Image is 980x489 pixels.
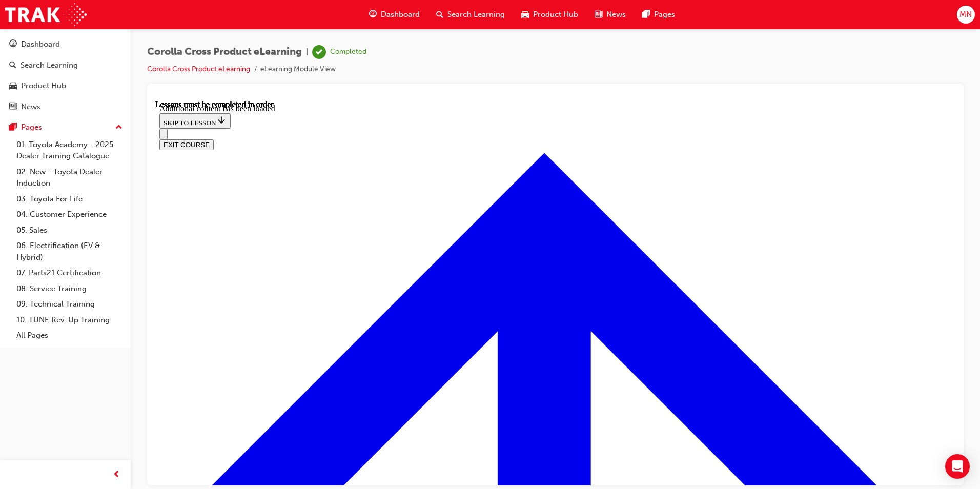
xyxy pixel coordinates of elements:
a: 08. Service Training [12,281,127,297]
span: guage-icon [369,8,377,21]
div: Dashboard [21,38,60,50]
span: news-icon [9,103,17,112]
span: search-icon [436,8,443,21]
button: EXIT COURSE [4,39,58,50]
span: News [606,9,626,21]
button: DashboardSearch LearningProduct HubNews [4,33,127,118]
a: car-iconProduct Hub [513,4,586,25]
span: Pages [654,9,675,21]
div: Completed [330,47,366,57]
button: SKIP TO LESSON [4,13,75,29]
div: Open Intercom Messenger [945,454,970,479]
button: Open navigation menu [4,29,12,39]
span: car-icon [521,8,529,21]
a: news-iconNews [586,4,634,25]
a: Corolla Cross Product eLearning [147,65,250,73]
a: 07. Parts21 Certification [12,265,127,281]
span: Dashboard [381,9,420,21]
div: Pages [21,121,42,133]
span: Search Learning [447,9,505,21]
a: pages-iconPages [634,4,683,25]
button: Pages [4,118,127,137]
a: News [4,97,127,116]
span: car-icon [9,81,17,91]
nav: Navigation menu [4,29,796,50]
a: 02. New - Toyota Dealer Induction [12,164,127,191]
img: Trak [5,3,87,26]
a: 04. Customer Experience [12,207,127,222]
span: prev-icon [113,468,120,481]
span: search-icon [9,61,16,70]
a: Search Learning [4,56,127,75]
a: Dashboard [4,35,127,54]
span: SKIP TO LESSON [8,19,71,27]
div: Search Learning [21,59,78,71]
span: pages-icon [642,8,650,21]
span: | [306,46,308,58]
span: MN [959,9,972,21]
a: 09. Technical Training [12,296,127,312]
span: pages-icon [9,123,17,132]
li: eLearning Module View [260,64,336,75]
a: 06. Electrification (EV & Hybrid) [12,238,127,265]
span: learningRecordVerb_COMPLETE-icon [312,45,326,59]
a: All Pages [12,328,127,343]
span: Product Hub [533,9,578,21]
button: MN [957,6,975,24]
a: 03. Toyota For Life [12,191,127,207]
div: Product Hub [21,80,66,92]
span: up-icon [115,121,122,134]
a: 05. Sales [12,222,127,238]
a: guage-iconDashboard [361,4,428,25]
a: Product Hub [4,76,127,95]
span: Corolla Cross Product eLearning [147,46,302,58]
div: News [21,101,40,113]
a: search-iconSearch Learning [428,4,513,25]
a: 10. TUNE Rev-Up Training [12,312,127,328]
a: 01. Toyota Academy - 2025 Dealer Training Catalogue [12,137,127,164]
span: news-icon [595,8,602,21]
div: Additional content has been loaded [4,4,796,13]
span: guage-icon [9,40,17,49]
